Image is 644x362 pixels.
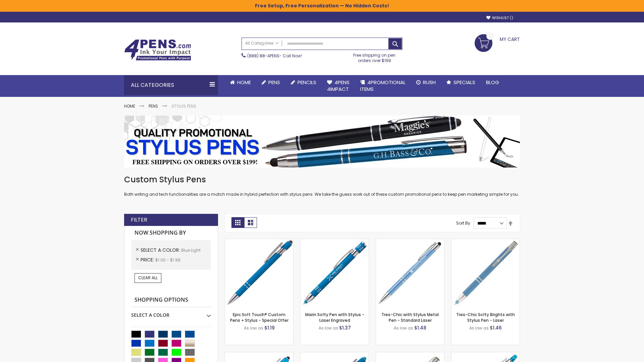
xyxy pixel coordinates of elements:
a: Tres-Chic with Stylus Metal Pen - Standard Laser [381,312,439,323]
span: $1.19 [264,324,275,331]
span: Price [141,256,155,263]
a: Rush [411,75,441,90]
span: $1.00 - $1.99 [155,257,180,263]
a: Specials [441,75,481,90]
img: 4Pens Custom Pens and Promotional Products [124,39,191,61]
a: Wishlist [486,15,513,20]
img: 4P-MS8B-Blue - Light [225,239,293,307]
a: Marin Softy Pen with Stylus - Laser Engraved-Blue - Light [301,239,369,244]
span: Pens [268,79,280,86]
a: Ellipse Stylus Pen - Standard Laser-Blue - Light [225,352,293,358]
strong: Filter [131,216,147,224]
span: Clear All [138,275,158,281]
img: Marin Softy Pen with Stylus - Laser Engraved-Blue - Light [301,239,369,307]
a: All Categories [242,38,282,49]
a: Home [124,103,135,109]
a: Tres-Chic Touch Pen - Standard Laser-Blue - Light [376,352,444,358]
span: $1.46 [490,324,502,331]
a: Phoenix Softy Brights with Stylus Pen - Laser-Blue - Light [451,352,520,358]
span: Specials [453,79,475,86]
a: Pencils [285,75,322,90]
img: Tres-Chic Softy Brights with Stylus Pen - Laser-Blue - Light [451,239,520,307]
span: As low as [394,325,413,331]
a: Blog [481,75,504,90]
span: 4Pens 4impact [327,79,350,93]
a: Clear All [135,273,161,283]
div: Both writing and tech functionalities are a match made in hybrid perfection with stylus pens. We ... [124,174,520,197]
a: Pens [149,103,158,109]
span: - Call Now! [247,53,302,59]
strong: Shopping Options [131,293,211,307]
img: Tres-Chic with Stylus Metal Pen - Standard Laser-Blue - Light [376,239,444,307]
a: Marin Softy Pen with Stylus - Laser Engraved [305,312,364,323]
strong: Grid [231,217,244,228]
span: Select A Color [141,247,181,253]
span: As low as [319,325,338,331]
span: Home [237,79,251,86]
span: Blog [486,79,499,86]
strong: Now Shopping by [131,226,211,240]
a: Pens [256,75,285,90]
span: As low as [244,325,263,331]
a: 4PROMOTIONALITEMS [355,75,411,97]
a: Epic Soft Touch® Custom Pens + Stylus - Special Offer [230,312,288,323]
a: Tres-Chic with Stylus Metal Pen - Standard Laser-Blue - Light [376,239,444,244]
label: Sort By [456,220,470,226]
a: Ellipse Softy Brights with Stylus Pen - Laser-Blue - Light [301,352,369,358]
div: Select A Color [131,307,211,318]
span: Rush [423,79,436,86]
span: $1.37 [339,324,351,331]
div: Free shipping on pen orders over $199 [346,50,403,63]
a: Home [225,75,256,90]
span: All Categories [245,41,279,46]
span: Blue Light [181,247,201,253]
a: (888) 88-4PENS [247,53,279,59]
a: 4Pens4impact [322,75,355,97]
img: Stylus Pens [124,116,520,168]
h1: Custom Stylus Pens [124,174,520,185]
span: As low as [469,325,489,331]
span: $1.48 [414,324,426,331]
span: Pencils [298,79,316,86]
strong: Stylus Pens [171,103,196,109]
span: 4PROMOTIONAL ITEMS [360,79,406,93]
div: All Categories [124,75,218,95]
a: Tres-Chic Softy Brights with Stylus Pen - Laser-Blue - Light [451,239,520,244]
a: 4P-MS8B-Blue - Light [225,239,293,244]
a: Tres-Chic Softy Brights with Stylus Pen - Laser [456,312,515,323]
